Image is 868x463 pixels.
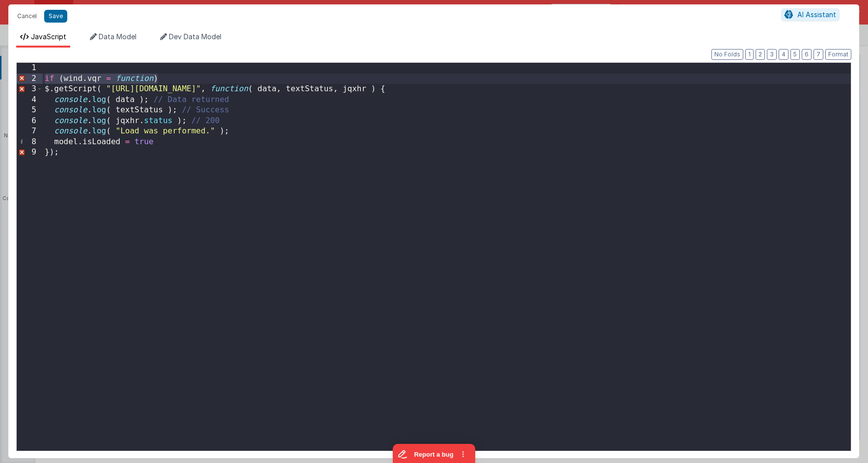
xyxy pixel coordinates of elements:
button: 7 [814,49,823,60]
button: No Folds [711,49,743,60]
div: 2 [17,74,43,84]
span: AI Assistant [797,10,836,19]
button: Cancel [12,9,42,23]
span: Data Model [99,32,136,41]
div: 6 [17,116,43,127]
span: JavaScript [31,32,66,41]
button: 5 [790,49,800,60]
div: 5 [17,105,43,116]
button: 6 [802,49,812,60]
span: Dev Data Model [169,32,221,41]
div: 7 [17,126,43,137]
div: 1 [17,63,43,74]
button: 1 [745,49,754,60]
div: 4 [17,95,43,105]
div: 9 [17,147,43,158]
button: 2 [756,49,765,60]
button: Format [825,49,851,60]
button: AI Assistant [781,8,840,21]
button: Save [44,10,67,23]
div: 8 [17,137,43,148]
div: 3 [17,84,43,95]
button: 4 [779,49,788,60]
button: 3 [767,49,777,60]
